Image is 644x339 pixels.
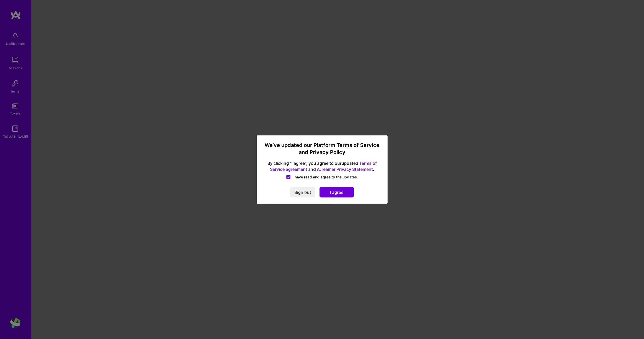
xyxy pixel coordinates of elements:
[293,174,358,179] span: I have read and agree to the updates.
[317,166,373,172] a: A.Teamer Privacy Statement
[263,142,381,156] h3: We’ve updated our Platform Terms of Service and Privacy Policy
[263,160,381,172] span: By clicking "I agree", you agree to our updated and .
[270,161,377,172] a: Terms of Service agreement
[320,187,354,197] button: I agree
[290,187,315,197] button: Sign out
